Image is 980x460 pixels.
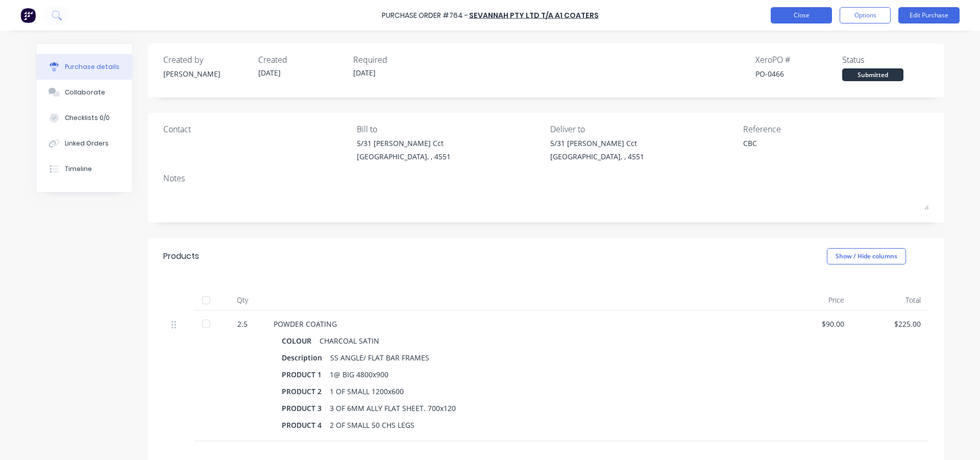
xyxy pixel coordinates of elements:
div: Submitted [842,68,903,81]
div: SS ANGLE/ FLAT BAR FRAMES [330,350,429,365]
button: Collaborate [36,80,132,105]
div: CHARCOAL SATIN [320,333,379,348]
div: PRODUCT 3 [282,401,330,416]
div: Total [852,290,929,310]
button: Checklists 0/0 [36,105,132,131]
div: Timeline [65,164,92,174]
div: $90.00 [784,319,844,329]
div: 2.5 [228,319,257,329]
div: POWDER COATING [274,319,768,329]
div: 5/31 [PERSON_NAME] Cct [357,138,451,149]
div: 2 OF SMALL 50 CHS LEGS [330,418,414,432]
div: 1 OF SMALL 1200x600 [330,384,404,399]
div: 1@ BIG 4800x900 [330,367,388,382]
button: Show / Hide columns [827,248,906,264]
div: [PERSON_NAME] [163,68,250,79]
div: PRODUCT 4 [282,418,330,432]
div: Products [163,250,199,262]
div: COLOUR [282,333,320,348]
button: Timeline [36,156,132,182]
div: Price [776,290,852,310]
div: Purchase Order #764 - [382,10,468,21]
div: [GEOGRAPHIC_DATA], , 4551 [550,151,644,162]
button: Purchase details [36,54,132,80]
div: Contact [163,123,349,135]
div: Bill to [357,123,543,135]
div: Reference [743,123,929,135]
div: Checklists 0/0 [65,113,110,123]
button: Close [771,7,832,23]
div: Status [842,54,929,66]
img: Factory [20,8,36,23]
div: Qty [219,290,265,310]
div: PO-0466 [755,68,842,79]
div: Description [282,350,330,365]
div: Required [353,54,440,66]
div: Created by [163,54,250,66]
button: Options [840,7,891,23]
div: Linked Orders [65,139,109,148]
div: 3 OF 6MM ALLY FLAT SHEET. 700x120 [330,401,456,416]
div: Created [258,54,345,66]
div: [GEOGRAPHIC_DATA], , 4551 [357,151,451,162]
div: PRODUCT 1 [282,367,330,382]
div: Collaborate [65,88,105,97]
div: Deliver to [550,123,736,135]
div: Xero PO # [755,54,842,66]
button: Edit Purchase [898,7,960,23]
div: $225.00 [861,319,921,329]
button: Linked Orders [36,131,132,156]
div: 5/31 [PERSON_NAME] Cct [550,138,644,149]
textarea: CBC [743,138,871,161]
a: SEVANNAH PTY LTD T/A A1 Coaters [469,10,599,20]
div: PRODUCT 2 [282,384,330,399]
div: Purchase details [65,62,119,71]
div: Notes [163,172,929,184]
